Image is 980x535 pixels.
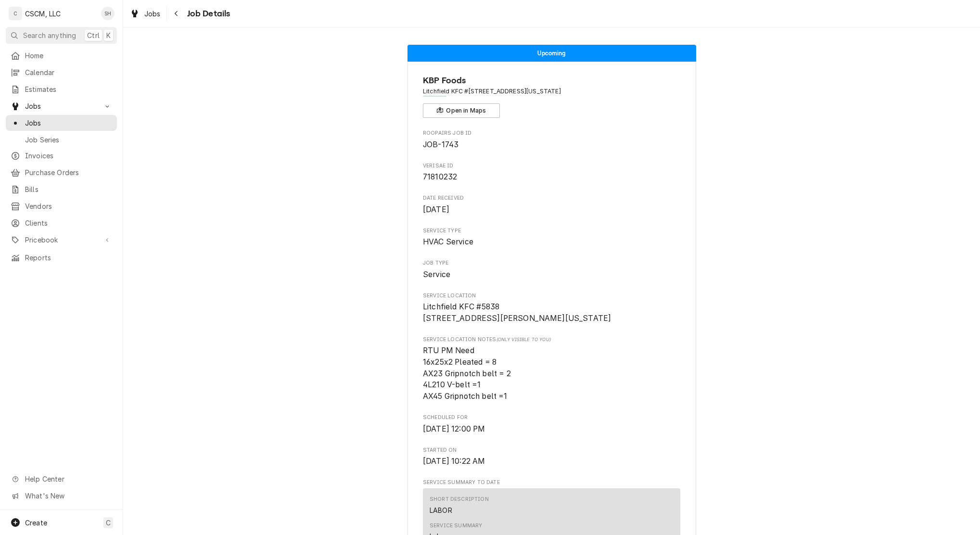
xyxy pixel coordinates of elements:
[87,30,100,40] span: Ctrl
[430,505,452,515] div: LABOR
[430,496,489,503] div: Short Description
[25,151,112,161] span: Invoices
[25,67,112,77] span: Calendar
[423,346,511,401] span: RTU PM Need 16x25x2 Pleated = 8 AX23 Gripnotch belt = 2 4L210 V-belt =1 AX45 Gripnotch belt =1
[25,118,112,128] span: Jobs
[423,292,680,300] span: Service Location
[6,165,117,180] a: Purchase Orders
[6,132,117,148] a: Job Series
[423,456,680,467] span: Started On
[23,30,76,40] span: Search anything
[423,479,680,486] span: Service Summary To Date
[25,135,112,145] span: Job Series
[423,236,680,248] span: Service Type
[6,215,117,231] a: Clients
[423,162,680,170] span: Verisae ID
[25,218,112,228] span: Clients
[423,270,450,279] span: Service
[25,474,111,484] span: Help Center
[25,9,61,19] div: CSCM, LLC
[6,250,117,266] a: Reports
[25,101,98,111] span: Jobs
[423,237,473,246] span: HVAC Service
[423,171,680,183] span: Verisae ID
[423,227,680,235] span: Service Type
[6,81,117,97] a: Estimates
[423,205,449,214] span: [DATE]
[423,292,680,324] div: Service Location
[25,84,112,94] span: Estimates
[423,301,680,324] span: Service Location
[184,7,230,20] span: Job Details
[169,6,184,21] button: Navigate back
[423,414,680,421] span: Scheduled For
[25,167,112,178] span: Purchase Orders
[423,87,680,96] span: Address
[9,7,22,20] div: C
[6,232,117,248] a: Go to Pricebook
[25,491,111,501] span: What's New
[6,488,117,504] a: Go to What's New
[423,74,680,118] div: Client Information
[106,30,111,40] span: K
[423,204,680,216] span: Date Received
[423,259,680,280] div: Job Type
[6,98,117,114] a: Go to Jobs
[106,518,111,528] span: C
[423,446,680,467] div: Started On
[537,50,565,56] span: Upcoming
[423,424,485,433] span: [DATE] 12:00 PM
[423,345,680,402] span: [object Object]
[101,7,115,20] div: Serra Heyen's Avatar
[423,172,457,181] span: 71810232
[423,259,680,267] span: Job Type
[25,201,112,211] span: Vendors
[423,129,680,150] div: Roopairs Job ID
[423,103,500,118] button: Open in Maps
[423,457,485,466] span: [DATE] 10:22 AM
[496,337,551,342] span: (Only Visible to You)
[25,235,98,245] span: Pricebook
[6,148,117,164] a: Invoices
[423,336,680,402] div: [object Object]
[423,446,680,454] span: Started On
[6,471,117,487] a: Go to Help Center
[423,162,680,183] div: Verisae ID
[25,51,112,61] span: Home
[25,184,112,194] span: Bills
[101,7,115,20] div: SH
[430,522,482,530] div: Service Summary
[423,336,680,344] span: Service Location Notes
[25,519,47,527] span: Create
[423,302,611,323] span: Litchfield KFC #5838 [STREET_ADDRESS][PERSON_NAME][US_STATE]
[6,48,117,64] a: Home
[126,6,165,22] a: Jobs
[423,194,680,202] span: Date Received
[423,74,680,87] span: Name
[25,253,112,263] span: Reports
[423,423,680,435] span: Scheduled For
[423,140,458,149] span: JOB-1743
[6,181,117,197] a: Bills
[6,198,117,214] a: Vendors
[423,139,680,151] span: Roopairs Job ID
[423,129,680,137] span: Roopairs Job ID
[423,414,680,434] div: Scheduled For
[423,269,680,280] span: Job Type
[423,227,680,248] div: Service Type
[6,27,117,44] button: Search anythingCtrlK
[423,194,680,215] div: Date Received
[407,45,696,62] div: Status
[6,115,117,131] a: Jobs
[144,9,161,19] span: Jobs
[6,64,117,80] a: Calendar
